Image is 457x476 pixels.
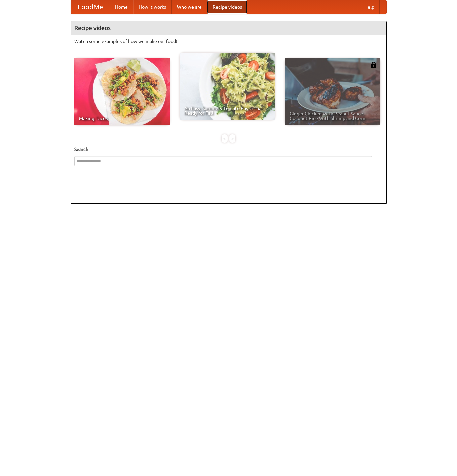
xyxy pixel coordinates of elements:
div: « [222,134,228,143]
img: 483408.png [370,62,377,68]
span: An Easy, Summery Tomato Pasta That's Ready for Fall [184,106,270,115]
h4: Recipe videos [71,21,386,35]
h5: Search [74,146,383,153]
span: Making Tacos [79,116,165,121]
a: FoodMe [71,0,110,14]
a: Recipe videos [207,0,247,14]
a: How it works [133,0,172,14]
p: Watch some examples of how we make our food! [74,38,383,45]
a: Making Tacos [74,58,170,125]
a: An Easy, Summery Tomato Pasta That's Ready for Fall [180,53,275,120]
a: Who we are [172,0,207,14]
div: » [229,134,235,143]
a: Help [359,0,380,14]
a: Home [110,0,133,14]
